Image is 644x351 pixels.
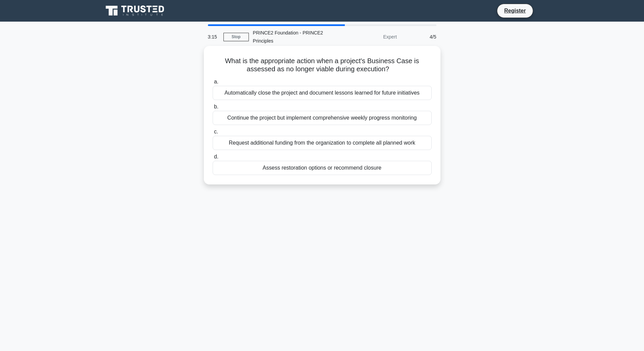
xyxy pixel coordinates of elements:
[204,30,223,44] div: 3:15
[214,154,218,159] span: d.
[342,30,401,44] div: Expert
[214,129,218,134] span: c.
[214,104,218,109] span: b.
[213,86,432,100] div: Automatically close the project and document lessons learned for future initiatives
[500,6,530,15] a: Register
[401,30,440,44] div: 4/5
[213,161,432,175] div: Assess restoration options or recommend closure
[212,57,432,74] h5: What is the appropriate action when a project's Business Case is assessed as no longer viable dur...
[223,33,249,41] a: Stop
[213,111,432,125] div: Continue the project but implement comprehensive weekly progress monitoring
[214,79,218,84] span: a.
[213,136,432,150] div: Request additional funding from the organization to complete all planned work
[249,26,342,48] div: PRINCE2 Foundation - PRINCE2 Principles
